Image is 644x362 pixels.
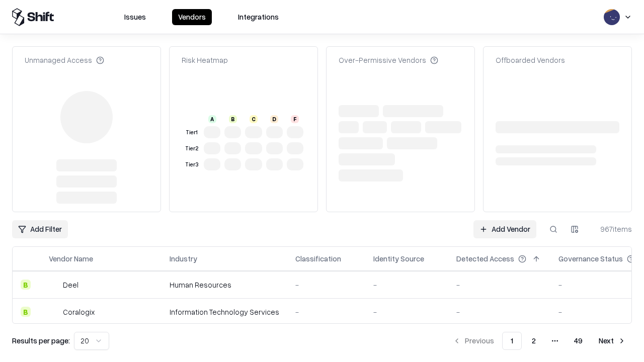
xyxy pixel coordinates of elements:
img: Coralogix [49,307,59,317]
button: 2 [524,332,544,350]
div: - [373,280,440,290]
button: Issues [118,9,152,25]
div: Identity Source [373,253,424,264]
div: Risk Heatmap [182,55,228,65]
div: Coralogix [63,307,95,317]
div: Industry [170,253,197,264]
img: Deel [49,280,59,290]
div: Over-Permissive Vendors [339,55,438,65]
div: Information Technology Services [170,307,279,317]
div: - [373,307,440,317]
div: 967 items [592,224,632,234]
div: Governance Status [558,253,623,264]
p: Results per page: [12,335,70,346]
div: Offboarded Vendors [496,55,565,65]
div: Detected Access [456,253,514,264]
div: Deel [63,280,78,290]
div: B [21,307,31,317]
div: Classification [295,253,341,264]
div: B [229,115,237,123]
nav: pagination [447,332,632,350]
div: A [208,115,216,123]
a: Add Vendor [473,220,536,238]
div: Tier 1 [184,128,200,137]
div: D [270,115,278,123]
button: Next [593,332,632,350]
div: - [456,280,542,290]
button: 49 [566,332,591,350]
div: B [21,280,31,290]
button: Vendors [172,9,212,25]
div: C [250,115,258,123]
div: Tier 3 [184,160,200,169]
div: - [295,307,357,317]
div: Vendor Name [49,253,93,264]
div: Human Resources [170,280,279,290]
button: 1 [502,332,522,350]
button: Integrations [232,9,285,25]
div: Unmanaged Access [25,55,104,65]
div: Tier 2 [184,144,200,153]
div: - [456,307,542,317]
div: F [291,115,299,123]
div: - [295,280,357,290]
button: Add Filter [12,220,68,238]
